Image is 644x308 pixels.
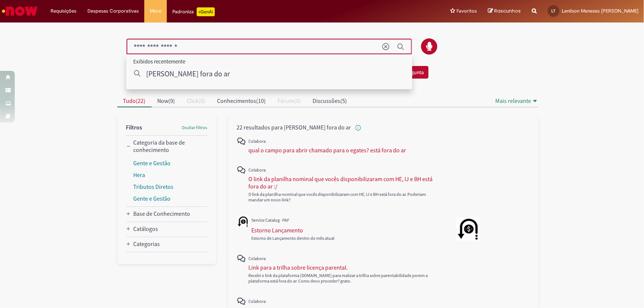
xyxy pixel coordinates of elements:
[150,7,161,15] span: More
[488,8,521,15] a: Rascunhos
[552,8,556,13] span: LT
[494,7,521,14] span: Rascunhos
[562,8,638,14] span: Lenilson Menezes [PERSON_NAME]
[51,7,76,15] span: Requisições
[197,7,215,16] p: +GenAi
[457,7,477,15] span: Favoritos
[172,7,215,16] div: Padroniza
[1,4,39,18] img: ServiceNow
[87,7,139,15] span: Despesas Corporativas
